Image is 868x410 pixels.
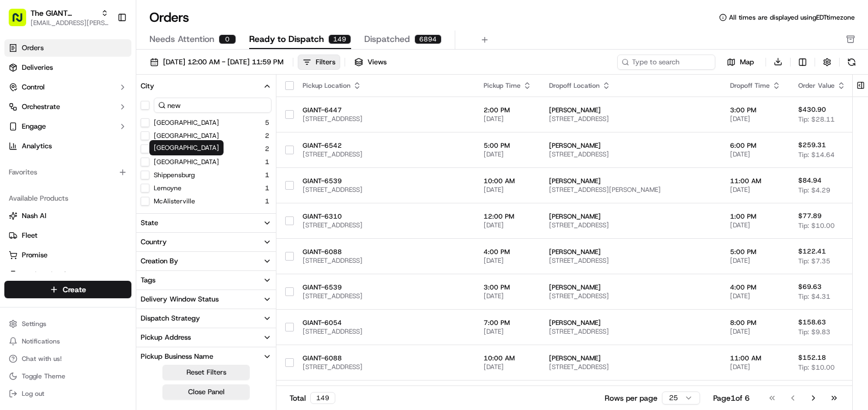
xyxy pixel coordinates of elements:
[22,270,74,280] span: Product Catalog
[303,114,466,123] span: [STREET_ADDRESS]
[4,4,113,31] button: The GIANT Company[EMAIL_ADDRESS][PERSON_NAME][DOMAIN_NAME]
[7,154,88,173] a: 📗Knowledge Base
[249,33,324,46] span: Ready to Dispatch
[162,384,250,400] button: Close Panel
[265,171,269,179] span: 1
[730,177,781,185] span: 11:00 AM
[9,270,127,280] a: Product Catalog
[730,81,781,90] div: Dropoff Time
[798,81,846,90] div: Order Value
[31,8,97,19] span: The GIANT Company
[798,150,835,159] span: Tip: $14.64
[141,352,213,361] div: Pickup Business Name
[798,282,822,291] span: $69.63
[798,141,826,149] span: $259.31
[303,221,466,230] span: [STREET_ADDRESS]
[798,212,822,220] span: $77.89
[303,327,466,336] span: [STREET_ADDRESS]
[4,98,131,116] button: Orchestrate
[136,214,276,232] button: State
[730,363,781,371] span: [DATE]
[4,266,131,284] button: Product Catalog
[141,275,155,285] div: Tags
[549,177,713,185] span: [PERSON_NAME]
[605,393,658,403] p: Rows per page
[303,177,466,185] span: GIANT-6539
[4,207,131,225] button: Nash AI
[730,106,781,114] span: 3:00 PM
[617,55,715,70] input: Type to search
[729,13,855,22] span: All times are displayed using EDT timezone
[484,141,532,150] span: 5:00 PM
[4,316,131,331] button: Settings
[219,34,236,44] div: 0
[136,252,276,270] button: Creation By
[154,98,272,113] input: City
[22,141,52,151] span: Analytics
[303,185,466,194] span: [STREET_ADDRESS]
[484,81,532,90] div: Pickup Time
[149,33,214,46] span: Needs Attention
[798,363,835,372] span: Tip: $10.00
[484,318,532,327] span: 7:00 PM
[316,57,335,67] div: Filters
[303,292,466,300] span: [STREET_ADDRESS]
[549,248,713,256] span: [PERSON_NAME]
[154,184,182,192] button: Lemoyne
[484,212,532,221] span: 12:00 PM
[136,347,276,366] button: Pickup Business Name
[136,290,276,309] button: Delivery Window Status
[303,212,466,221] span: GIANT-6310
[22,319,46,328] span: Settings
[549,318,713,327] span: [PERSON_NAME]
[22,337,60,346] span: Notifications
[303,248,466,256] span: GIANT-6088
[31,19,108,27] button: [EMAIL_ADDRESS][PERSON_NAME][DOMAIN_NAME]
[484,354,532,363] span: 10:00 AM
[141,333,191,342] div: Pickup Address
[290,392,335,404] div: Total
[141,294,219,304] div: Delivery Window Status
[154,197,195,206] label: McAlisterville
[265,184,269,192] span: 1
[154,118,219,127] label: [GEOGRAPHIC_DATA]
[730,283,781,292] span: 4:00 PM
[730,292,781,300] span: [DATE]
[154,171,195,179] label: Shippensburg
[185,107,198,120] button: Start new chat
[22,122,46,131] span: Engage
[154,131,219,140] button: [GEOGRAPHIC_DATA]
[265,144,269,153] span: 2
[162,365,250,380] button: Reset Filters
[77,184,132,193] a: Powered byPylon
[730,256,781,265] span: [DATE]
[303,141,466,150] span: GIANT-6542
[265,118,269,127] span: 5
[549,185,713,194] span: [STREET_ADDRESS][PERSON_NAME]
[549,150,713,159] span: [STREET_ADDRESS]
[141,256,178,266] div: Creation By
[149,140,224,155] div: [GEOGRAPHIC_DATA]
[22,231,38,240] span: Fleet
[4,59,131,76] a: Deliveries
[328,34,351,44] div: 149
[484,248,532,256] span: 4:00 PM
[141,237,167,247] div: Country
[730,221,781,230] span: [DATE]
[37,115,138,124] div: We're available if you need us!
[303,354,466,363] span: GIANT-6088
[303,81,466,90] div: Pickup Location
[484,185,532,194] span: [DATE]
[141,313,200,323] div: Dispatch Strategy
[92,159,101,168] div: 💻
[720,56,761,69] button: Map
[798,328,830,336] span: Tip: $9.83
[798,247,826,256] span: $122.41
[154,158,219,166] label: [GEOGRAPHIC_DATA]
[310,392,335,404] div: 149
[4,39,131,57] a: Orders
[22,354,62,363] span: Chat with us!
[4,386,131,401] button: Log out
